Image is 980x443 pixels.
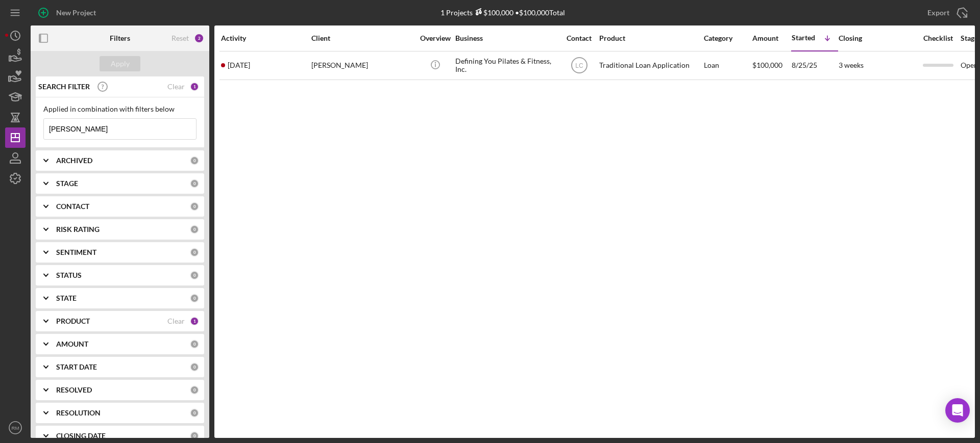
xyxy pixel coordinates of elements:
div: Clear [167,83,185,91]
div: Overview [416,34,454,42]
button: Apply [100,56,140,71]
div: 0 [190,340,199,349]
b: SENTIMENT [56,248,96,256]
div: 0 [190,271,199,280]
div: Started [792,34,815,42]
b: RESOLVED [56,386,92,394]
div: New Project [56,3,96,23]
b: STATUS [56,271,82,279]
b: SEARCH FILTER [38,83,90,91]
div: Applied in combination with filters below [43,105,197,113]
button: Export [917,3,975,23]
text: RM [12,425,19,431]
b: RESOLUTION [56,409,101,417]
text: LC [575,62,583,69]
b: ARCHIVED [56,157,92,165]
button: New Project [31,3,106,23]
div: 0 [190,156,199,165]
div: Loan [704,52,751,79]
b: CLOSING DATE [56,432,106,440]
div: Contact [560,34,598,42]
div: Checklist [916,34,960,42]
div: Business [455,34,557,42]
b: PRODUCT [56,317,90,325]
div: Clear [167,317,185,325]
div: Defining You Pilates & Fitness, Inc. [455,52,557,79]
div: [PERSON_NAME] [311,52,413,79]
b: RISK RATING [56,225,100,233]
b: STAGE [56,179,78,188]
button: RM [5,418,26,438]
div: Traditional Loan Application [599,52,701,79]
div: 1 [190,82,199,91]
b: STATE [56,294,77,302]
div: Product [599,34,701,42]
div: Activity [221,34,310,42]
div: Apply [111,56,130,71]
b: AMOUNT [56,340,88,348]
div: Reset [171,34,189,42]
div: 0 [190,294,199,303]
b: Filters [110,34,130,42]
div: 2 [194,33,204,43]
div: 1 [190,317,199,326]
div: Export [927,3,949,23]
div: $100,000 [473,8,513,17]
div: Category [704,34,751,42]
div: 0 [190,408,199,418]
b: START DATE [56,363,97,371]
time: 2025-09-09 19:09 [228,61,250,69]
div: 0 [190,225,199,234]
div: 0 [190,202,199,211]
div: Closing [839,34,915,42]
div: 1 Projects • $100,000 Total [440,8,565,17]
div: Amount [752,34,791,42]
div: 8/25/25 [792,52,838,79]
div: 0 [190,362,199,372]
div: 0 [190,431,199,440]
div: 0 [190,385,199,395]
div: Open Intercom Messenger [945,398,970,423]
span: $100,000 [752,61,782,69]
b: CONTACT [56,202,89,211]
div: 0 [190,179,199,188]
div: 0 [190,248,199,257]
div: Client [311,34,413,42]
time: 3 weeks [839,61,864,69]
